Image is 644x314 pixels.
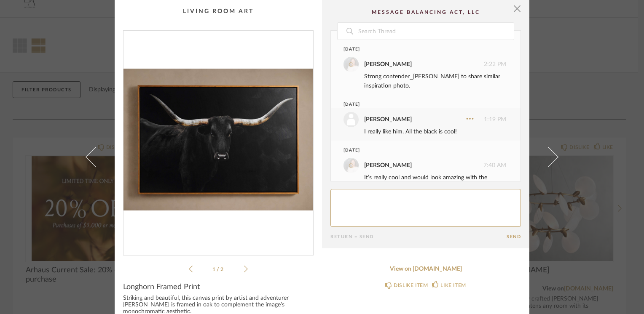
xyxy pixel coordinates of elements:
div: LIKE ITEM [440,281,466,290]
div: 2:22 PM [343,57,506,72]
div: Strong contender⎯[PERSON_NAME] to share similar inspiration photo. [364,72,506,90]
div: [PERSON_NAME] [364,115,412,124]
img: cfdd3bcd-ac43-4fc5-81c3-8276f05eab03_1000x1000.jpg [123,31,313,248]
div: [DATE] [343,147,491,154]
div: DISLIKE ITEM [394,281,428,290]
div: [PERSON_NAME] [364,60,412,69]
div: I really like him. All the black is cool! [364,127,506,136]
span: 2 [220,267,225,272]
div: It’s really cool and would look amazing with the furniture we’re considering! We can choose a sub... [364,173,506,201]
button: Send [507,234,521,239]
span: / [217,267,220,272]
div: Return = Send [330,234,507,239]
div: [PERSON_NAME] [364,161,412,170]
div: 7:40 AM [343,158,506,173]
a: View on [DOMAIN_NAME] [330,266,521,273]
div: [DATE] [343,101,491,108]
span: 1 [212,267,217,272]
div: 1:19 PM [343,112,506,127]
input: Search Thread [357,23,514,40]
span: Longhorn Framed Print [123,282,200,292]
div: [DATE] [343,46,491,53]
div: 0 [123,31,313,248]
